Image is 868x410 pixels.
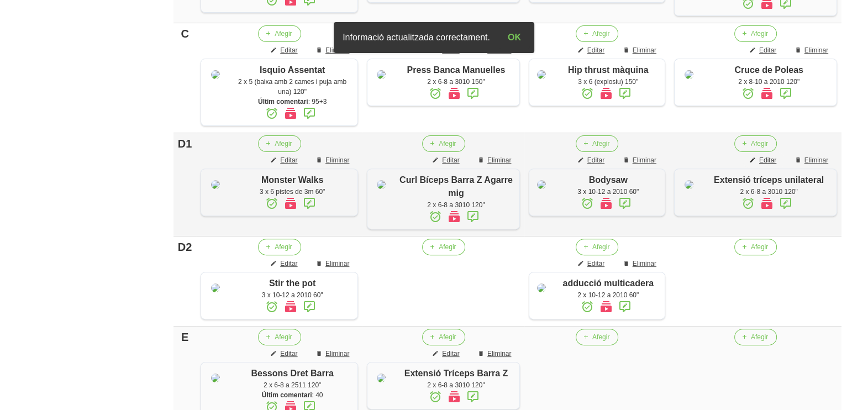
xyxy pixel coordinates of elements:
[399,175,513,198] span: Curl Bíceps Barra Z Agarre mig
[592,29,609,39] span: Afegir
[258,329,301,345] button: Afegir
[743,42,785,59] button: Editar
[587,45,604,55] span: Editar
[804,45,828,55] span: Eliminar
[471,345,520,362] button: Eliminar
[398,380,514,390] div: 2 x 6-8 a 3010 120"
[275,139,292,149] span: Afegir
[325,349,349,359] span: Eliminar
[487,349,511,359] span: Eliminar
[377,70,386,79] img: 8ea60705-12ae-42e8-83e1-4ba62b1261d5%2Factivities%2F58578-press-banca-manuelles-png.png
[280,259,297,269] span: Editar
[404,369,508,378] span: Extensió Tríceps Barra Z
[557,290,659,300] div: 2 x 10-12 a 2010 60"
[377,180,386,189] img: 8ea60705-12ae-42e8-83e1-4ba62b1261d5%2Factivities%2F13193-curl-barra-z-supinat-jpg.jpg
[280,155,297,165] span: Editar
[734,25,777,42] button: Afegir
[264,152,306,169] button: Editar
[759,155,776,165] span: Editar
[592,242,609,252] span: Afegir
[707,77,831,87] div: 2 x 8-10 a 2010 120"
[788,42,837,59] button: Eliminar
[592,332,609,342] span: Afegir
[576,25,618,42] button: Afegir
[499,27,530,49] button: OK
[275,332,292,342] span: Afegir
[571,255,613,272] button: Editar
[280,45,297,55] span: Editar
[377,374,386,382] img: 8ea60705-12ae-42e8-83e1-4ba62b1261d5%2Factivities%2F26536-extensio-triceps-barra-z-jpg.jpg
[309,345,358,362] button: Eliminar
[211,283,220,292] img: 8ea60705-12ae-42e8-83e1-4ba62b1261d5%2Factivities%2F7692-stir-the-pot-jpg.jpg
[261,175,323,185] span: Monster Walks
[309,42,358,59] button: Eliminar
[734,135,777,152] button: Afegir
[487,155,511,165] span: Eliminar
[633,259,656,269] span: Eliminar
[439,242,456,252] span: Afegir
[258,98,308,106] strong: Últim comentari
[422,135,465,152] button: Afegir
[422,239,465,255] button: Afegir
[633,45,656,55] span: Eliminar
[269,278,315,288] span: Stir the pot
[262,391,312,399] strong: Últim comentari
[616,255,665,272] button: Eliminar
[233,187,352,197] div: 3 x 6 pistes de 3m 60"
[685,70,693,79] img: 8ea60705-12ae-42e8-83e1-4ba62b1261d5%2Factivities%2F21305-cruce-poleas-jpg.jpg
[425,152,468,169] button: Editar
[264,345,306,362] button: Editar
[592,139,609,149] span: Afegir
[233,290,352,300] div: 3 x 10-12 a 2010 60"
[442,349,459,359] span: Editar
[685,180,693,189] img: 8ea60705-12ae-42e8-83e1-4ba62b1261d5%2Factivities%2Fsingle%20arm%20triceps.jpg
[334,27,499,49] div: Informació actualitzada correctament.
[587,155,604,165] span: Editar
[537,180,546,189] img: 8ea60705-12ae-42e8-83e1-4ba62b1261d5%2Factivities%2F15156-bodysaw-jpg.jpg
[788,152,837,169] button: Eliminar
[275,242,292,252] span: Afegir
[633,155,656,165] span: Eliminar
[178,25,192,42] div: C
[233,380,352,390] div: 2 x 6-8 a 2511 120"
[734,329,777,345] button: Afegir
[759,45,776,55] span: Editar
[734,65,803,75] span: Cruce de Poleas
[325,155,349,165] span: Eliminar
[258,239,301,255] button: Afegir
[576,135,618,152] button: Afegir
[309,255,358,272] button: Eliminar
[425,345,468,362] button: Editar
[589,175,628,185] span: Bodysaw
[751,242,768,252] span: Afegir
[616,152,665,169] button: Eliminar
[258,25,301,42] button: Afegir
[751,139,768,149] span: Afegir
[251,369,333,378] span: Bessons Dret Barra
[398,200,514,210] div: 2 x 6-8 a 3010 120"
[571,152,613,169] button: Editar
[407,65,506,75] span: Press Banca Manuelles
[211,70,220,79] img: 8ea60705-12ae-42e8-83e1-4ba62b1261d5%2Factivities%2F46408-isquio-assentat-png.png
[264,255,306,272] button: Editar
[258,135,301,152] button: Afegir
[562,278,654,288] span: adducció multicadera
[280,349,297,359] span: Editar
[471,152,520,169] button: Eliminar
[275,29,292,39] span: Afegir
[707,187,831,197] div: 2 x 6-8 a 3010 120"
[309,152,358,169] button: Eliminar
[568,65,649,75] span: Hip thrust màquina
[537,70,546,79] img: 8ea60705-12ae-42e8-83e1-4ba62b1261d5%2Factivities%2Fhip%20thrsut%20maquina.jpg
[616,42,665,59] button: Eliminar
[422,329,465,345] button: Afegir
[439,332,456,342] span: Afegir
[751,332,768,342] span: Afegir
[260,65,325,75] span: Isquio Assentat
[211,374,220,382] img: 8ea60705-12ae-42e8-83e1-4ba62b1261d5%2Factivities%2F2538-bessons-dret-barra-jpg.jpg
[714,175,824,185] span: Extensió tríceps unilateral
[325,45,349,55] span: Eliminar
[442,155,459,165] span: Editar
[439,139,456,149] span: Afegir
[557,77,659,87] div: 3 x 6 (explosiu) 150"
